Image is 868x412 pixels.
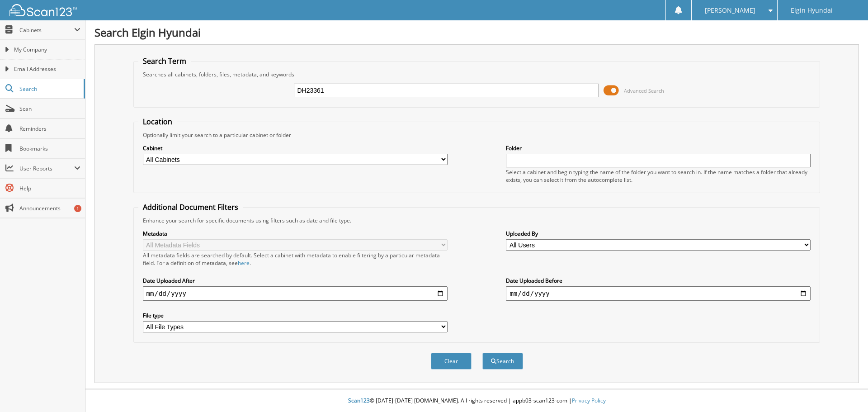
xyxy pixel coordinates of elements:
label: File type [143,312,448,319]
div: All metadata fields are searched by default. Select a cabinet with metadata to enable filtering b... [143,251,448,267]
span: Email Addresses [14,65,80,73]
span: Advanced Search [624,87,664,94]
label: Date Uploaded Before [506,277,811,284]
h1: Search Elgin Hyundai [94,25,859,40]
span: User Reports [19,165,74,172]
button: Search [482,353,523,369]
legend: Location [138,117,177,127]
span: Scan [19,105,80,113]
div: Select a cabinet and begin typing the name of the folder you want to search in. If the name match... [506,168,811,184]
input: end [506,286,811,301]
a: Privacy Policy [572,397,606,404]
label: Folder [506,144,811,152]
span: Announcements [19,204,80,212]
legend: Additional Document Filters [138,202,243,212]
input: start [143,286,448,301]
label: Uploaded By [506,230,811,237]
legend: Search Term [138,56,191,66]
span: Reminders [19,125,80,133]
span: Bookmarks [19,145,80,152]
span: [PERSON_NAME] [705,8,755,13]
span: Scan123 [348,397,370,404]
label: Cabinet [143,144,448,152]
span: Search [19,85,79,93]
span: Cabinets [19,26,74,34]
label: Date Uploaded After [143,277,448,284]
span: Help [19,185,80,192]
label: Metadata [143,230,448,237]
div: Optionally limit your search to a particular cabinet or folder [138,131,816,139]
div: Searches all cabinets, folders, files, metadata, and keywords [138,71,816,78]
a: here [238,259,250,267]
img: scan123-logo-white.svg [9,4,77,16]
span: Elgin Hyundai [791,8,833,13]
div: 1 [74,205,81,212]
div: Enhance your search for specific documents using filters such as date and file type. [138,217,816,224]
button: Clear [431,353,472,369]
div: © [DATE]-[DATE] [DOMAIN_NAME]. All rights reserved | appb03-scan123-com | [85,390,868,412]
span: My Company [14,46,80,54]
